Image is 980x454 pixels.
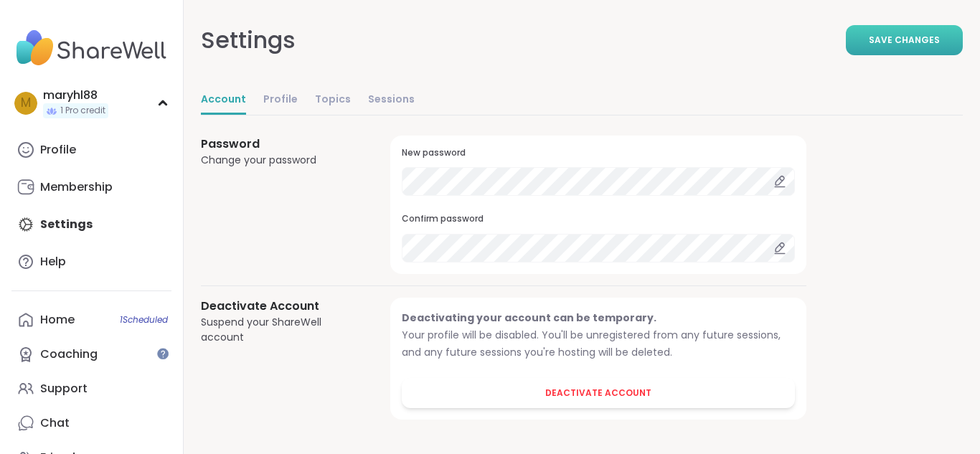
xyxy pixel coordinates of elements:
[11,133,171,167] a: Profile
[21,94,31,113] span: m
[11,406,171,440] a: Chat
[11,337,171,372] a: Coaching
[11,372,171,406] a: Support
[11,245,171,279] a: Help
[368,86,415,115] a: Sessions
[263,86,298,115] a: Profile
[315,86,351,115] a: Topics
[402,311,656,325] span: Deactivating your account can be temporary.
[201,315,356,345] div: Suspend your ShareWell account
[545,387,651,399] span: Deactivate Account
[201,23,296,57] div: Settings
[402,147,795,159] h3: New password
[40,142,76,158] div: Profile
[40,415,70,431] div: Chat
[60,105,105,117] span: 1 Pro credit
[157,348,169,359] iframe: Spotlight
[120,314,168,326] span: 1 Scheduled
[201,298,356,315] h3: Deactivate Account
[11,303,171,337] a: Home1Scheduled
[40,312,75,328] div: Home
[40,346,98,362] div: Coaching
[11,23,171,73] img: ShareWell Nav Logo
[201,153,356,168] div: Change your password
[869,34,940,47] span: Save Changes
[40,179,113,195] div: Membership
[11,170,171,204] a: Membership
[846,25,963,55] button: Save Changes
[40,381,88,397] div: Support
[402,213,795,225] h3: Confirm password
[201,86,246,115] a: Account
[40,254,66,270] div: Help
[402,328,781,359] span: Your profile will be disabled. You'll be unregistered from any future sessions, and any future se...
[201,136,356,153] h3: Password
[402,378,795,408] button: Deactivate Account
[43,88,108,103] div: maryhl88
